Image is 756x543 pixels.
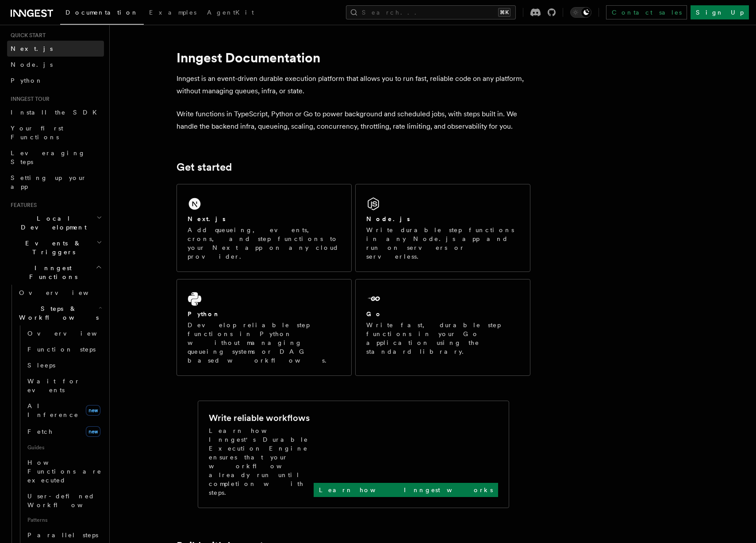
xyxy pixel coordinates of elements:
[24,455,104,488] a: How Functions are executed
[498,8,510,17] kbd: ⌘K
[24,325,104,341] a: Overview
[7,41,104,57] a: Next.js
[207,9,254,16] span: AgentKit
[24,398,104,423] a: AI Inferencenew
[7,104,104,120] a: Install the SDK
[27,428,53,435] span: Fetch
[24,357,104,373] a: Sleeps
[27,493,107,509] span: User-defined Workflows
[144,3,202,24] a: Examples
[11,45,53,52] span: Next.js
[606,5,687,19] a: Contact sales
[15,301,104,325] button: Steps & Workflows
[27,362,55,369] span: Sleeps
[7,264,96,281] span: Inngest Functions
[24,440,104,455] span: Guides
[11,109,102,116] span: Install the SDK
[209,412,310,424] h2: Write reliable workflows
[65,9,138,16] span: Documentation
[86,426,100,437] span: new
[24,423,104,440] a: Fetchnew
[366,310,382,318] h2: Go
[177,161,232,173] a: Get started
[7,210,104,235] button: Local Development
[319,486,493,494] p: Learn how Inngest works
[60,3,144,25] a: Documentation
[7,96,50,103] span: Inngest tour
[7,260,104,285] button: Inngest Functions
[177,108,530,133] p: Write functions in TypeScript, Python or Go to power background and scheduled jobs, with steps bu...
[86,405,100,416] span: new
[7,145,104,170] a: Leveraging Steps
[149,9,196,16] span: Examples
[27,330,119,337] span: Overview
[366,226,519,261] p: Write durable step functions in any Node.js app and run on servers or serverless.
[27,346,96,353] span: Function steps
[188,310,220,318] h2: Python
[202,3,259,24] a: AgentKit
[177,184,352,272] a: Next.jsAdd queueing, events, crons, and step functions to your Next app on any cloud provider.
[7,57,104,73] a: Node.js
[7,120,104,145] a: Your first Functions
[11,174,87,190] span: Setting up your app
[188,214,226,223] h2: Next.js
[24,513,104,527] span: Patterns
[27,402,79,418] span: AI Inference
[27,532,98,539] span: Parallel steps
[7,214,96,232] span: Local Development
[7,235,104,260] button: Events & Triggers
[691,5,749,19] a: Sign Up
[27,378,80,394] span: Wait for events
[11,77,43,84] span: Python
[7,170,104,195] a: Setting up your app
[188,321,341,365] p: Develop reliable step functions in Python without managing queueing systems or DAG based workflows.
[7,239,96,256] span: Events & Triggers
[15,304,99,322] span: Steps & Workflows
[177,50,530,65] h1: Inngest Documentation
[11,61,53,68] span: Node.js
[24,527,104,543] a: Parallel steps
[314,483,498,497] a: Learn how Inngest works
[27,459,102,484] span: How Functions are executed
[177,279,352,376] a: PythonDevelop reliable step functions in Python without managing queueing systems or DAG based wo...
[355,184,530,272] a: Node.jsWrite durable step functions in any Node.js app and run on servers or serverless.
[177,73,530,97] p: Inngest is an event-driven durable execution platform that allows you to run fast, reliable code ...
[7,202,37,209] span: Features
[15,285,104,301] a: Overview
[366,214,410,223] h2: Node.js
[570,7,591,18] button: Toggle dark mode
[188,226,341,261] p: Add queueing, events, crons, and step functions to your Next app on any cloud provider.
[24,373,104,398] a: Wait for events
[346,5,516,19] button: Search...⌘K
[11,149,85,165] span: Leveraging Steps
[11,125,63,141] span: Your first Functions
[24,341,104,357] a: Function steps
[7,73,104,88] a: Python
[355,279,530,376] a: GoWrite fast, durable step functions in your Go application using the standard library.
[366,321,519,356] p: Write fast, durable step functions in your Go application using the standard library.
[19,289,110,296] span: Overview
[7,32,46,39] span: Quick start
[24,488,104,513] a: User-defined Workflows
[209,426,314,497] p: Learn how Inngest's Durable Execution Engine ensures that your workflow already run until complet...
